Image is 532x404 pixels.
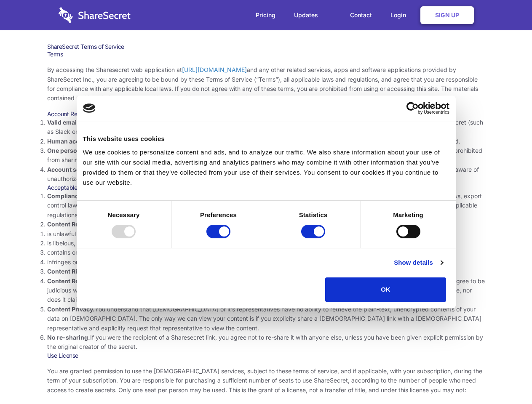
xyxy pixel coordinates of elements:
[47,276,485,305] li: You are solely responsible for the content you share on Sharesecret, and with the people you shar...
[47,110,485,118] h3: Account Requirements
[83,104,96,113] img: logo
[182,66,247,73] a: [URL][DOMAIN_NAME]
[59,7,131,23] img: logo-wordmark-white-trans-d4663122ce5f474addd5e946df7df03e33cb6a1c49d2221995e7729f52c070b2.svg
[83,147,449,188] div: We use cookies to personalize content and ads, and to analyze our traffic. We also share informat...
[47,137,485,146] li: Only human beings may create accounts. “Bot” accounts — those created by software, in an automate...
[47,138,98,145] strong: Human accounts.
[325,277,446,302] button: OK
[47,305,485,333] li: You understand that [DEMOGRAPHIC_DATA] or it’s representatives have no ability to retrieve the pl...
[47,166,98,173] strong: Account security.
[47,277,115,284] strong: Content Responsibility.
[47,147,119,154] strong: One person per account.
[376,102,449,114] a: Usercentrics Cookiebot - opens in a new window
[47,146,485,165] li: You are not allowed to share account credentials. Each account is dedicated to the individual who...
[47,306,95,313] strong: Content Privacy.
[393,211,423,218] strong: Marketing
[47,267,485,276] li: You agree that you will use Sharesecret only to secure and share content that you have the right ...
[47,119,80,126] strong: Valid email.
[47,184,485,191] h3: Acceptable Use
[47,192,174,199] strong: Compliance with local laws and regulations.
[108,211,140,218] strong: Necessary
[47,43,485,50] h1: ShareSecret Terms of Service
[200,211,237,218] strong: Preferences
[47,268,92,275] strong: Content Rights.
[47,239,485,248] li: is libelous, defamatory, or fraudulent
[47,165,485,184] li: You are responsible for your own account security, including the security of your Sharesecret acc...
[47,248,485,257] li: contains or installs any active malware or exploits, or uses our platform for exploit delivery (s...
[47,118,485,137] li: You must provide a valid email address, either directly, or through approved third-party integrat...
[47,367,485,395] p: You are granted permission to use the [DEMOGRAPHIC_DATA] services, subject to these terms of serv...
[47,221,109,228] strong: Content Restrictions.
[47,352,485,359] h3: Use License
[394,258,443,268] a: Show details
[382,2,419,28] a: Login
[47,220,485,267] li: You agree NOT to use Sharesecret to upload or share content that:
[83,134,449,144] div: This website uses cookies
[247,2,284,28] a: Pricing
[342,2,380,28] a: Contact
[420,6,474,24] a: Sign Up
[47,191,485,220] li: Your use of the Sharesecret must not violate any applicable laws, including copyright or trademar...
[47,65,485,103] p: By accessing the Sharesecret web application at and any other related services, apps and software...
[47,333,485,352] li: If you were the recipient of a Sharesecret link, you agree not to re-share it with anyone else, u...
[47,50,485,58] h3: Terms
[47,229,485,239] li: is unlawful or promotes unlawful activities
[47,258,485,267] li: infringes on any proprietary right of any party, including patent, trademark, trade secret, copyr...
[299,211,328,218] strong: Statistics
[47,334,90,341] strong: No re-sharing.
